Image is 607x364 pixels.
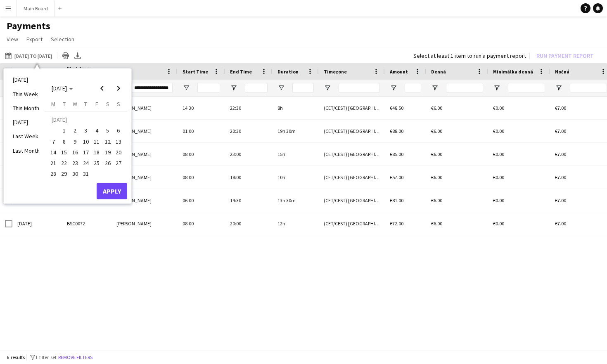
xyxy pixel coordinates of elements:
[245,83,268,93] input: End Time Filter Input
[555,84,562,92] button: Open Filter Menu
[59,168,69,179] button: 29-07-2025
[488,120,550,142] div: €0.00
[81,147,91,158] button: 17-07-2025
[390,220,403,227] span: €72.00
[390,151,403,157] span: €85.00
[95,100,98,108] span: F
[8,101,45,115] li: This Month
[70,168,81,179] button: 30-07-2025
[73,100,77,108] span: W
[488,97,550,119] div: €0.00
[70,147,80,157] span: 16
[319,97,385,119] div: (CET/CEST) [GEOGRAPHIC_DATA]
[493,84,500,92] button: Open Filter Menu
[114,137,123,147] span: 13
[70,158,81,168] button: 23-07-2025
[113,125,124,136] button: 06-07-2025
[426,166,488,189] div: €6.00
[103,158,113,168] span: 26
[319,189,385,212] div: (CET/CEST) [GEOGRAPHIC_DATA]
[390,197,403,203] span: €81.00
[73,51,83,61] app-action-btn: Export XLSX
[48,158,58,168] span: 21
[8,115,45,129] li: [DATE]
[48,137,58,147] span: 7
[178,189,225,212] div: 06:00
[103,125,113,135] span: 5
[70,136,81,147] button: 09-07-2025
[319,212,385,235] div: (CET/CEST) [GEOGRAPHIC_DATA]
[426,189,488,212] div: €6.00
[17,0,55,17] button: Main Board
[488,189,550,212] div: €0.00
[70,169,80,179] span: 30
[116,174,152,180] span: [PERSON_NAME]
[51,100,55,108] span: M
[48,169,58,179] span: 28
[508,83,545,93] input: Minimálka denná Filter Input
[273,212,319,235] div: 12h
[59,147,69,157] span: 15
[488,143,550,165] div: €0.00
[81,147,91,157] span: 17
[102,147,113,158] button: 19-07-2025
[114,125,123,135] span: 6
[3,34,21,45] a: View
[47,34,78,45] a: Selection
[103,137,113,147] span: 12
[81,169,91,179] span: 31
[273,97,319,119] div: 8h
[225,166,273,189] div: 18:00
[59,137,69,147] span: 8
[102,136,113,147] button: 12-07-2025
[92,147,102,157] span: 18
[116,151,152,157] span: [PERSON_NAME]
[277,84,285,92] button: Open Filter Menu
[48,81,76,96] button: Choose month and year
[319,120,385,142] div: (CET/CEST) [GEOGRAPHIC_DATA]
[324,84,331,92] button: Open Filter Menu
[390,128,403,134] span: €88.00
[92,137,102,147] span: 11
[94,80,110,97] button: Previous month
[183,84,190,92] button: Open Filter Menu
[81,136,91,147] button: 10-07-2025
[225,97,273,119] div: 22:30
[102,125,113,136] button: 05-07-2025
[8,73,45,87] li: [DATE]
[70,158,80,168] span: 23
[12,212,62,235] div: [DATE]
[273,166,319,189] div: 10h
[113,158,124,168] button: 27-07-2025
[81,158,91,168] button: 24-07-2025
[3,51,54,61] button: [DATE] to [DATE]
[91,136,102,147] button: 11-07-2025
[52,85,67,92] span: [DATE]
[178,120,225,142] div: 01:00
[225,143,273,165] div: 23:00
[59,158,69,168] span: 22
[117,100,120,108] span: S
[91,158,102,168] button: 25-07-2025
[390,69,408,75] span: Amount
[8,129,45,143] li: Last Week
[48,147,58,157] span: 14
[48,147,59,158] button: 14-07-2025
[35,354,57,360] span: 1 filter set
[48,136,59,147] button: 07-07-2025
[48,114,124,125] td: [DATE]
[84,100,87,108] span: T
[81,137,91,147] span: 10
[81,158,91,168] span: 24
[273,120,319,142] div: 19h 30m
[178,166,225,189] div: 08:00
[106,100,109,108] span: S
[59,136,69,147] button: 08-07-2025
[113,136,124,147] button: 13-07-2025
[116,105,152,111] span: [PERSON_NAME]
[197,83,220,93] input: Start Time Filter Input
[70,125,81,136] button: 02-07-2025
[92,158,102,168] span: 25
[70,137,80,147] span: 9
[225,189,273,212] div: 19:30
